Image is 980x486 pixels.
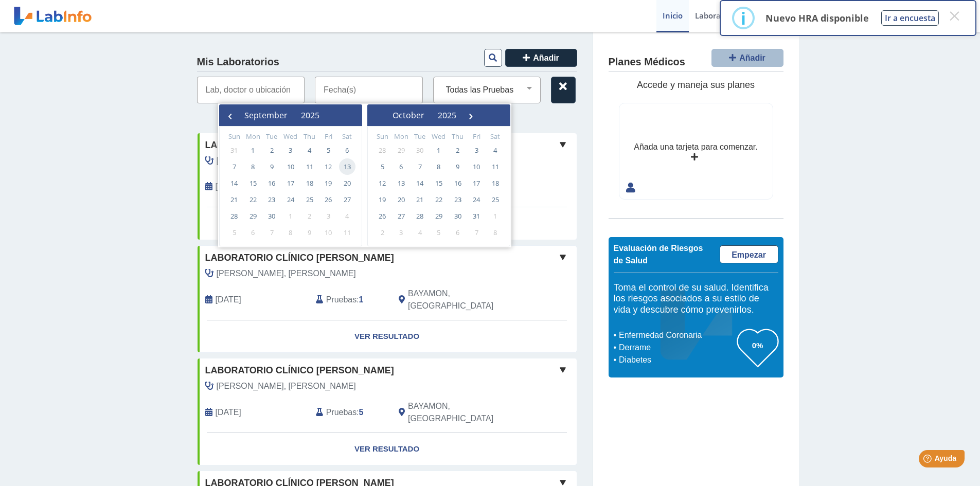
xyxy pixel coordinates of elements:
[282,142,299,158] span: 3
[720,245,778,263] a: Empezar
[450,158,466,175] span: 9
[262,132,281,142] th: weekday
[205,251,394,265] span: Laboratorio Clínico [PERSON_NAME]
[448,132,467,142] th: weekday
[308,400,391,425] div: :
[198,320,577,353] a: Ver Resultado
[487,208,504,224] span: 1
[374,142,390,158] span: 28
[282,208,299,224] span: 1
[217,155,354,167] span: Montalvo Toledo, Luis
[308,287,391,312] div: :
[634,141,757,153] div: Añada una tarjeta para comenzar.
[431,158,447,175] span: 8
[393,208,409,224] span: 27
[301,224,318,241] span: 9
[945,7,964,25] button: Close this dialog
[217,380,356,392] span: Salah Aldin, Nabil
[468,224,485,241] span: 7
[393,158,409,175] span: 6
[431,224,447,241] span: 5
[282,158,299,175] span: 10
[339,175,355,191] span: 20
[245,208,261,224] span: 29
[412,142,428,158] span: 30
[711,49,783,67] button: Añadir
[881,10,939,26] button: Ir a encuesta
[408,400,522,425] span: BAYAMON, PR
[339,158,355,175] span: 13
[412,158,428,175] span: 7
[217,267,356,280] span: Salah Aldin, Nabil
[616,354,737,366] li: Diabetes
[393,110,424,121] span: October
[411,132,430,142] th: weekday
[374,175,390,191] span: 12
[245,158,261,175] span: 8
[888,446,969,475] iframe: Help widget launcher
[301,175,318,191] span: 18
[468,142,485,158] span: 3
[320,224,336,241] span: 10
[412,224,428,241] span: 4
[244,110,288,121] span: September
[245,142,261,158] span: 1
[282,175,299,191] span: 17
[486,132,505,142] th: weekday
[468,191,485,208] span: 24
[319,132,338,142] th: weekday
[216,181,241,193] span: 2023-07-03
[301,110,319,121] span: 2025
[244,132,263,142] th: weekday
[320,142,336,158] span: 5
[225,132,244,142] th: weekday
[300,132,319,142] th: weekday
[392,132,411,142] th: weekday
[197,56,279,68] h4: Mis Laboratorios
[315,77,423,103] input: Fecha(s)
[408,287,522,312] span: BAYAMON, PR
[412,175,428,191] span: 14
[226,224,242,241] span: 5
[245,224,261,241] span: 6
[282,191,299,208] span: 24
[216,294,241,306] span: 2023-02-07
[732,250,766,259] span: Empezar
[450,224,466,241] span: 6
[505,49,577,67] button: Añadir
[339,224,355,241] span: 11
[205,138,394,152] span: Laboratorio Clínico [PERSON_NAME]
[431,191,447,208] span: 22
[487,158,504,175] span: 11
[238,107,294,123] button: September
[301,142,318,158] span: 4
[430,132,449,142] th: weekday
[393,175,409,191] span: 13
[373,132,392,142] th: weekday
[226,191,242,208] span: 21
[386,107,431,123] button: October
[614,282,778,316] h5: Toma el control de su salud. Identifica los riesgos asociados a su estilo de vida y descubre cómo...
[637,80,755,90] span: Accede y maneja sus planes
[450,142,466,158] span: 2
[197,77,305,103] input: Lab, doctor o ubicación
[301,191,318,208] span: 25
[468,158,485,175] span: 10
[467,132,486,142] th: weekday
[263,191,280,208] span: 23
[263,208,280,224] span: 30
[370,107,478,119] bs-datepicker-navigation-view: ​ ​ ​
[487,175,504,191] span: 18
[741,9,746,27] div: i
[431,142,447,158] span: 1
[226,142,242,158] span: 31
[463,107,478,123] span: ›
[245,191,261,208] span: 22
[263,158,280,175] span: 9
[765,12,869,24] p: Nuevo HRA disponible
[412,208,428,224] span: 28
[339,191,355,208] span: 27
[222,107,238,123] button: ‹
[374,158,390,175] span: 5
